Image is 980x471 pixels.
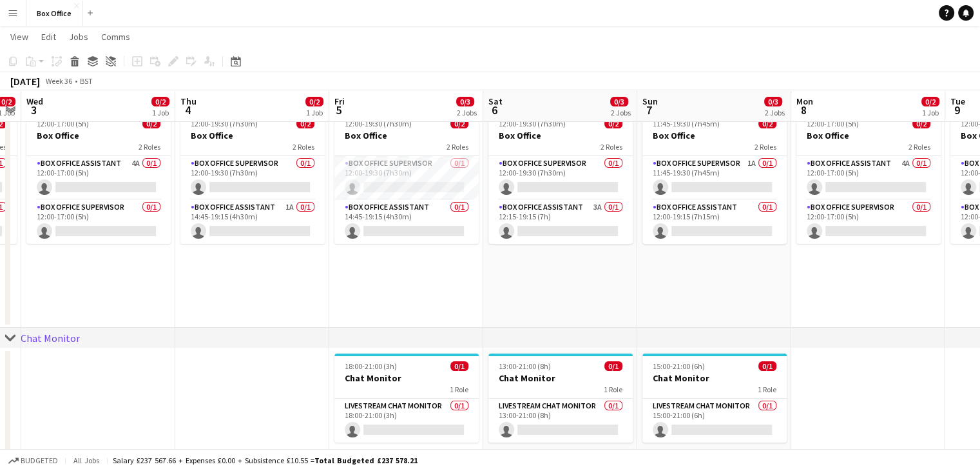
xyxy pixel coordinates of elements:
app-card-role: Box Office Assistant4A0/112:00-17:00 (5h) [26,156,171,200]
span: 0/2 [142,119,160,128]
span: Mon [796,95,813,107]
span: 7 [640,103,658,117]
div: Salary £237 567.66 + Expenses £0.00 + Subsistence £10.55 = [113,456,418,465]
button: Box Office [26,1,82,26]
span: 3 [24,103,43,117]
a: Jobs [64,28,93,45]
app-job-card: 18:00-21:00 (3h)0/1Chat Monitor1 RoleLivestream Chat Monitor0/118:00-21:00 (3h) [334,354,479,443]
span: 0/2 [450,119,468,128]
span: 0/2 [758,119,776,128]
span: Comms [101,31,130,43]
app-card-role: Box Office Supervisor0/112:00-17:00 (5h) [26,200,171,244]
span: 0/2 [912,119,930,128]
a: Comms [96,28,135,45]
div: 2 Jobs [611,108,631,117]
span: 2 Roles [754,142,776,152]
app-job-card: 15:00-21:00 (6h)0/1Chat Monitor1 RoleLivestream Chat Monitor0/115:00-21:00 (6h) [642,354,787,443]
span: 0/2 [921,97,939,106]
app-job-card: 12:00-17:00 (5h)0/2Box Office2 RolesBox Office Assistant4A0/112:00-17:00 (5h) Box Office Supervis... [796,111,941,244]
h3: Box Office [334,130,479,141]
app-job-card: 11:45-19:30 (7h45m)0/2Box Office2 RolesBox Office Supervisor1A0/111:45-19:30 (7h45m) Box Office A... [642,111,787,244]
span: 6 [486,103,503,117]
span: Sat [488,95,503,107]
app-card-role: Box Office Supervisor0/112:00-19:30 (7h30m) [334,156,479,200]
span: 0/3 [610,97,628,106]
span: 12:00-17:00 (5h) [807,119,859,128]
app-card-role: Box Office Assistant4A0/112:00-17:00 (5h) [796,156,941,200]
span: 9 [948,103,965,117]
div: 2 Jobs [765,108,785,117]
span: 2 Roles [908,142,930,152]
span: Wed [26,95,43,107]
span: 1 Role [604,385,622,394]
span: Thu [180,95,197,107]
div: 2 Jobs [457,108,477,117]
span: 12:00-17:00 (5h) [37,119,89,128]
app-card-role: Box Office Assistant0/114:45-19:15 (4h30m) [334,200,479,244]
div: BST [80,76,93,86]
app-job-card: 12:00-19:30 (7h30m)0/2Box Office2 RolesBox Office Supervisor0/112:00-19:30 (7h30m) Box Office Ass... [180,111,325,244]
span: 0/1 [450,361,468,371]
span: 4 [178,103,197,117]
span: Sun [642,95,658,107]
h3: Box Office [796,130,941,141]
a: Edit [36,28,61,45]
app-card-role: Box Office Assistant1A0/114:45-19:15 (4h30m) [180,200,325,244]
app-job-card: 12:00-19:30 (7h30m)0/2Box Office2 RolesBox Office Supervisor0/112:00-19:30 (7h30m) Box Office Ass... [488,111,633,244]
h3: Box Office [26,130,171,141]
span: Total Budgeted £237 578.21 [314,456,418,465]
span: 0/1 [604,361,622,371]
span: 13:00-21:00 (8h) [499,361,551,371]
span: Fri [334,95,345,107]
div: 1 Job [306,108,323,117]
h3: Chat Monitor [642,372,787,384]
app-card-role: Box Office Supervisor0/112:00-17:00 (5h) [796,200,941,244]
app-card-role: Box Office Supervisor1A0/111:45-19:30 (7h45m) [642,156,787,200]
span: 12:00-19:30 (7h30m) [345,119,412,128]
h3: Box Office [642,130,787,141]
span: Budgeted [21,456,58,465]
span: Week 36 [43,76,75,86]
span: 2 Roles [139,142,160,152]
span: 0/2 [296,119,314,128]
span: 18:00-21:00 (3h) [345,361,397,371]
app-card-role: Box Office Assistant0/112:00-19:15 (7h15m) [642,200,787,244]
h3: Box Office [180,130,325,141]
span: 0/3 [456,97,474,106]
span: Jobs [69,31,88,43]
app-job-card: 12:00-19:30 (7h30m)0/2Box Office2 RolesBox Office Supervisor0/112:00-19:30 (7h30m) Box Office Ass... [334,111,479,244]
app-job-card: 12:00-17:00 (5h)0/2Box Office2 RolesBox Office Assistant4A0/112:00-17:00 (5h) Box Office Supervis... [26,111,171,244]
span: 2 Roles [600,142,622,152]
app-card-role: Box Office Assistant3A0/112:15-19:15 (7h) [488,200,633,244]
app-card-role: Livestream Chat Monitor0/118:00-21:00 (3h) [334,399,479,443]
h3: Box Office [488,130,633,141]
span: Edit [41,31,56,43]
span: Tue [950,95,965,107]
span: 0/3 [764,97,782,106]
span: 2 Roles [293,142,314,152]
span: 0/1 [758,361,776,371]
app-card-role: Box Office Supervisor0/112:00-19:30 (7h30m) [180,156,325,200]
div: Chat Monitor [21,332,80,345]
span: 2 Roles [447,142,468,152]
span: 1 Role [450,385,468,394]
app-job-card: 13:00-21:00 (8h)0/1Chat Monitor1 RoleLivestream Chat Monitor0/113:00-21:00 (8h) [488,354,633,443]
a: View [5,28,34,45]
span: 11:45-19:30 (7h45m) [653,119,720,128]
h3: Chat Monitor [488,372,633,384]
span: 15:00-21:00 (6h) [653,361,705,371]
span: 12:00-19:30 (7h30m) [499,119,566,128]
button: Budgeted [6,454,60,468]
span: 5 [332,103,345,117]
span: View [10,31,28,43]
span: 0/2 [151,97,169,106]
